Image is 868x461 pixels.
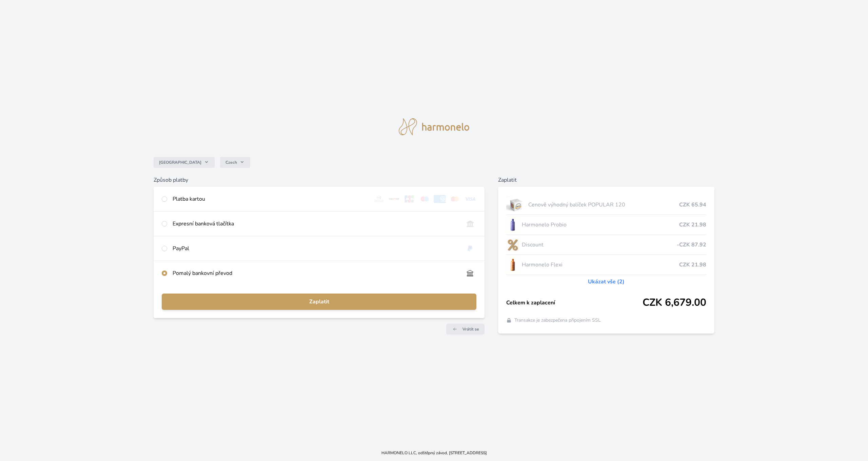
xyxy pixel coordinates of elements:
[446,324,485,335] a: Vrátit se
[464,244,476,253] img: paypal.svg
[388,195,400,203] img: discover.svg
[679,221,706,229] span: CZK 21.98
[225,160,237,165] span: Czech
[528,201,679,209] span: Cenově výhodný balíček POPULAR 120
[418,195,431,203] img: maestro.svg
[464,195,476,203] img: visa.svg
[162,294,476,310] button: Zaplatit
[167,298,471,306] span: Zaplatit
[679,201,706,209] span: CZK 65.94
[522,241,676,249] span: Discount
[434,195,446,203] img: amex.svg
[154,176,485,184] h6: Způsob platby
[464,220,476,228] img: onlineBanking_CZ.svg
[506,299,642,307] span: Celkem k zaplacení
[220,157,250,168] button: Czech
[173,220,458,228] div: Expresní banková tlačítka
[588,278,625,286] a: Ukázat vše (2)
[506,236,519,253] img: discount-lo.png
[154,157,215,168] button: [GEOGRAPHIC_DATA]
[399,118,469,135] img: logo.svg
[173,195,367,203] div: Platba kartou
[449,195,461,203] img: mc.svg
[506,216,519,233] img: CLEAN_PROBIO_se_stinem_x-lo.jpg
[506,256,519,273] img: CLEAN_FLEXI_se_stinem_x-hi_(1)-lo.jpg
[506,196,526,213] img: popular.jpg
[159,160,201,165] span: [GEOGRAPHIC_DATA]
[498,176,714,184] h6: Zaplatit
[514,317,601,324] span: Transakce je zabezpečena připojením SSL
[522,221,679,229] span: Harmonelo Probio
[403,195,416,203] img: jcb.svg
[173,269,458,277] div: Pomalý bankovní převod
[522,261,679,269] span: Harmonelo Flexi
[677,241,706,249] span: -CZK 87.92
[373,195,385,203] img: diners.svg
[462,326,479,332] span: Vrátit se
[173,244,458,253] div: PayPal
[464,269,476,277] img: bankTransfer_IBAN.svg
[643,297,706,309] span: CZK 6,679.00
[679,261,706,269] span: CZK 21.98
